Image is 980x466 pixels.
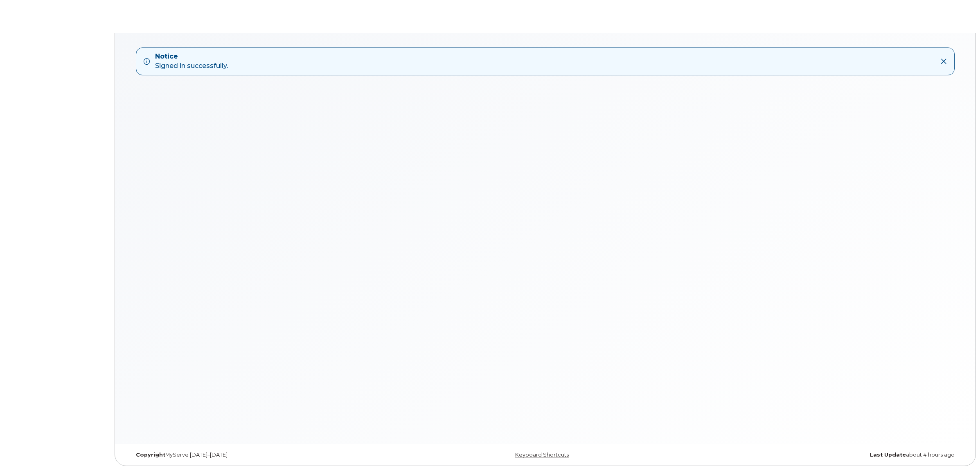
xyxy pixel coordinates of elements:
strong: Last Update [870,452,906,458]
div: Signed in successfully. [155,52,228,71]
a: Keyboard Shortcuts [515,452,569,458]
strong: Notice [155,52,228,61]
div: MyServe [DATE]–[DATE] [130,452,407,458]
strong: Copyright [136,452,165,458]
div: about 4 hours ago [684,452,961,458]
